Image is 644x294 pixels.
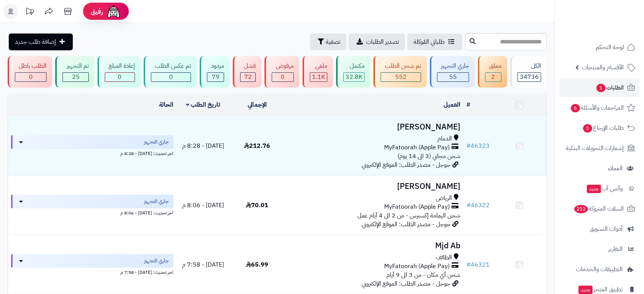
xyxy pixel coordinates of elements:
div: 25 [63,73,88,81]
div: ملغي [310,62,327,70]
div: فشل [240,62,256,70]
a: جاري التجهيز 55 [428,56,476,88]
span: طلباتي المُوكلة [413,37,445,46]
img: logo-2.png [592,8,637,24]
span: 32.8K [346,72,362,81]
div: 552 [381,73,420,81]
span: الأقسام والمنتجات [582,62,624,73]
a: إضافة طلب جديد [9,34,73,50]
div: تم شحن الطلب [381,62,421,70]
a: تصدير الطلبات [349,34,405,50]
span: جديد [578,286,593,294]
span: تصفية [326,37,340,46]
a: تاريخ الطلب [186,100,221,109]
span: 212.76 [244,141,270,150]
span: إشعارات التحويلات البنكية [566,143,624,153]
div: إعادة المبلغ [105,62,135,70]
span: الدمام [437,134,452,143]
span: [DATE] - 8:06 م [182,201,224,210]
div: 79 [207,73,223,81]
a: إعادة المبلغ 0 [96,56,142,88]
a: فشل 72 [231,56,263,88]
span: جاري التجهيز [144,138,169,146]
span: 34736 [520,72,539,81]
h3: [PERSON_NAME] [287,123,460,131]
span: السلات المتروكة [574,203,624,214]
a: معلق 2 [476,56,508,88]
div: اخر تحديث: [DATE] - 8:28 م [11,149,173,157]
a: وآتس آبجديد [559,179,639,198]
div: الطلب باطل [15,62,46,70]
div: جاري التجهيز [437,62,469,70]
div: 2 [485,73,501,81]
a: طلباتي المُوكلة [407,34,462,50]
h3: [PERSON_NAME] [287,182,460,191]
span: MyFatoorah (Apple Pay) [384,262,450,271]
span: إضافة طلب جديد [15,37,56,46]
span: جوجل - مصدر الطلب: الموقع الإلكتروني [362,160,450,169]
div: الكل [517,62,541,70]
span: 552 [395,72,407,81]
span: [DATE] - 8:28 م [182,141,224,150]
div: تم التجهيز [62,62,88,70]
span: # [466,141,471,150]
span: شحن مجاني (3 الى 14 يوم) [397,152,460,161]
a: مردود 79 [198,56,231,88]
span: طلبات الإرجاع [582,123,624,133]
a: #46322 [466,201,490,210]
span: رفيق [91,7,103,16]
span: # [466,201,471,210]
a: السلات المتروكة212 [559,200,639,218]
span: 2 [491,72,495,81]
span: الطائف [436,253,452,262]
span: 79 [212,72,219,81]
a: تحديثات المنصة [20,4,39,21]
a: ملغي 1.1K [301,56,335,88]
span: التقارير [608,244,623,254]
span: المراجعات والأسئلة [570,102,624,113]
div: 0 [272,73,293,81]
span: الطلبات [596,82,624,93]
span: 1 [583,124,593,133]
a: تم شحن الطلب 552 [372,56,428,88]
a: مكتمل 32.8K [335,56,372,88]
span: شحن أي مكان - من 3 الى 9 أيام [386,270,460,280]
div: 0 [15,73,46,81]
a: التطبيقات والخدمات [559,260,639,278]
a: الكل34736 [509,56,548,88]
a: #46321 [466,260,490,269]
span: 0 [118,72,122,81]
span: 1 [596,83,606,93]
span: جاري التجهيز [144,257,169,265]
div: 72 [240,73,255,81]
span: 65.99 [246,260,268,269]
span: لوحة التحكم [596,42,624,53]
div: مردود [207,62,224,70]
div: تم عكس الطلب [151,62,191,70]
div: مرفوض [272,62,293,70]
span: العملاء [608,163,623,174]
div: 1135 [310,73,327,81]
img: ai-face.png [106,4,121,19]
span: شحن اليمامة إكسبرس - من 2 الى 4 أيام عمل [357,211,460,220]
span: MyFatoorah (Apple Pay) [384,143,450,152]
a: العملاء [559,159,639,177]
h3: Mjd Ab [287,241,460,250]
a: تم التجهيز 25 [54,56,96,88]
div: 32816 [344,73,364,81]
button: تصفية [310,34,346,50]
span: [DATE] - 7:58 م [182,260,224,269]
span: جوجل - مصدر الطلب: الموقع الإلكتروني [362,279,450,288]
span: 1.1K [312,72,325,81]
span: الرياض [436,194,452,203]
span: التطبيقات والخدمات [576,264,623,275]
a: أدوات التسويق [559,220,639,238]
a: الإجمالي [248,100,267,109]
span: 0 [29,72,33,81]
span: 0 [281,72,285,81]
span: MyFatoorah (Apple Pay) [384,203,450,211]
span: جاري التجهيز [144,198,169,205]
div: 0 [151,73,191,81]
span: 212 [574,205,588,214]
a: إشعارات التحويلات البنكية [559,139,639,157]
